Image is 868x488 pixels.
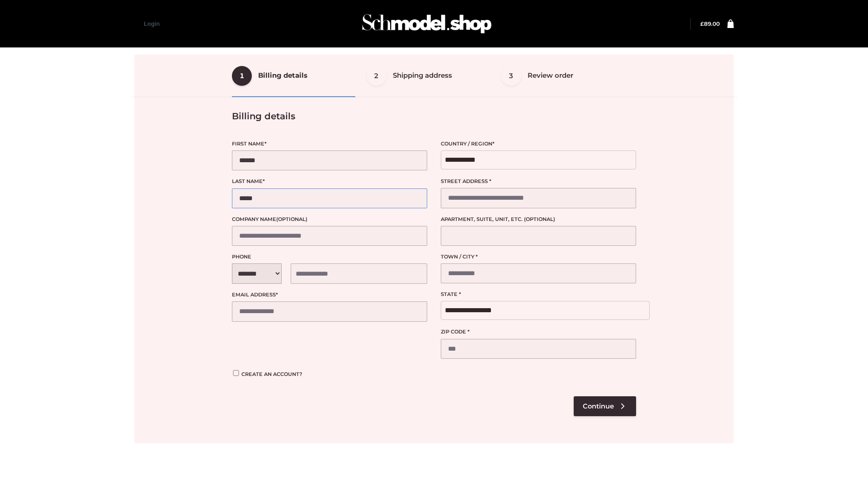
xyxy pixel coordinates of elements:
a: Login [144,20,160,27]
bdi: 89.00 [700,20,720,27]
span: £ [700,20,704,27]
img: Schmodel Admin 964 [359,6,495,42]
a: £89.00 [700,20,720,27]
